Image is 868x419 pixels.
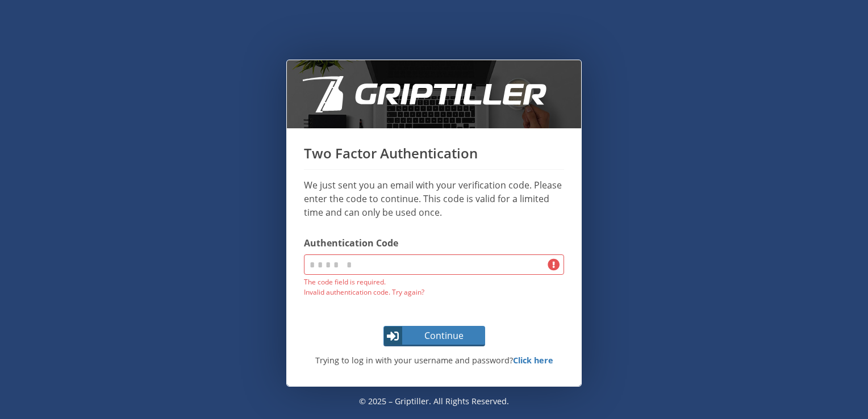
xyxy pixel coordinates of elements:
h1: Two Factor Authentication [304,145,564,170]
a: Click here [513,355,553,366]
p: Trying to log in with your username and password? [298,354,570,367]
span: Continue [404,329,484,342]
p: © 2025 – Griptiller. All rights reserved. [286,387,582,416]
p: We just sent you an email with your verification code. Please enter the code to continue. This co... [304,178,564,219]
button: Continue [383,326,485,346]
label: Authentication Code [304,236,564,250]
p: The code field is required. Invalid authentication code. Try again? [304,277,564,298]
